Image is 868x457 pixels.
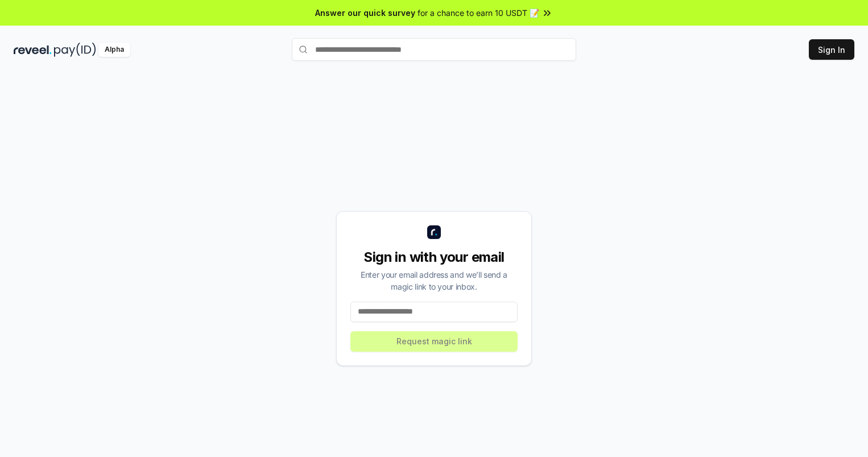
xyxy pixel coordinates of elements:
img: pay_id [54,43,96,57]
button: Sign In [809,39,854,60]
div: Enter your email address and we’ll send a magic link to your inbox. [350,269,518,293]
img: logo_small [427,225,441,239]
span: Answer our quick survey [315,7,415,19]
img: reveel_dark [14,43,52,57]
span: for a chance to earn 10 USDT 📝 [418,7,539,19]
div: Alpha [98,43,130,57]
div: Sign in with your email [350,248,518,266]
